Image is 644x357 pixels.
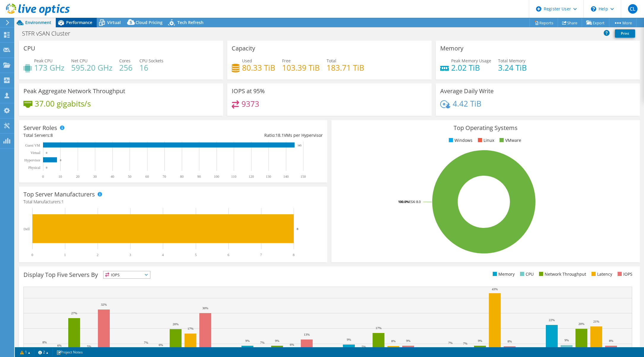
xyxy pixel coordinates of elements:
[23,45,35,52] h3: CPU
[23,191,95,198] h3: Top Server Manufacturers
[508,339,512,343] text: 8%
[104,271,150,278] span: IOPS
[362,345,366,348] text: 5%
[87,345,91,348] text: 5%
[97,253,98,257] text: 2
[144,341,148,344] text: 7%
[159,343,163,347] text: 6%
[398,199,409,204] tspan: 100.0%
[71,64,112,71] h4: 595.20 GHz
[34,58,53,64] span: Peak CPU
[275,339,279,342] text: 9%
[376,326,381,330] text: 17%
[28,166,40,170] text: Physical
[453,100,481,107] h4: 4.42 TiB
[119,64,133,71] h4: 256
[42,174,44,179] text: 0
[187,327,193,330] text: 17%
[71,58,88,64] span: Net CPU
[409,199,421,204] tspan: ESXi 8.0
[61,199,64,204] span: 1
[162,253,164,257] text: 4
[19,30,79,37] h1: STFR vSAN Cluster
[163,174,166,179] text: 70
[491,271,515,277] li: Memory
[498,137,521,144] li: VMware
[451,64,491,71] h4: 2.02 TiB
[593,320,599,323] text: 21%
[463,342,468,345] text: 7%
[60,159,61,162] text: 8
[232,45,255,52] h3: Capacity
[34,348,53,356] a: 2
[180,174,184,179] text: 80
[35,100,91,107] h4: 37.00 gigabits/s
[300,174,306,179] text: 150
[129,253,131,257] text: 3
[266,174,271,179] text: 130
[232,88,265,94] h3: IOPS at 95%
[538,271,586,277] li: Network Throughput
[406,339,411,342] text: 9%
[31,253,33,257] text: 0
[119,58,131,64] span: Cores
[139,58,163,64] span: CPU Sockets
[447,137,473,144] li: Windows
[565,338,569,342] text: 9%
[111,174,114,179] text: 40
[145,174,149,179] text: 60
[76,174,79,179] text: 20
[52,348,87,356] a: Project Notes
[249,174,254,179] text: 120
[197,174,201,179] text: 90
[195,253,197,257] text: 5
[46,151,47,154] text: 0
[23,199,323,205] h4: Total Manufacturers:
[228,253,229,257] text: 6
[609,339,613,342] text: 8%
[245,339,250,342] text: 9%
[260,253,262,257] text: 7
[582,18,609,27] a: Export
[391,339,396,343] text: 8%
[34,64,64,71] h4: 173 GHz
[24,158,40,162] text: Hypervisor
[242,64,275,71] h4: 80.33 TiB
[23,227,30,231] text: Dell
[242,58,252,64] span: Used
[260,341,265,344] text: 7%
[498,58,525,64] span: Total Memory
[276,132,284,138] span: 18.1
[93,174,97,179] text: 30
[492,287,498,291] text: 43%
[297,227,298,231] text: 8
[25,20,51,25] span: Environment
[282,58,291,64] span: Free
[57,344,62,347] text: 6%
[64,253,66,257] text: 1
[498,64,527,71] h4: 3.24 TiB
[578,322,584,326] text: 20%
[231,174,236,179] text: 110
[23,88,125,94] h3: Peak Aggregate Network Throughput
[616,271,632,277] li: IOPS
[327,58,336,64] span: Total
[202,306,208,310] text: 30%
[293,253,295,257] text: 8
[519,271,534,277] li: CPU
[440,88,494,94] h3: Average Daily Write
[50,132,53,138] span: 8
[214,174,219,179] text: 100
[478,339,482,342] text: 9%
[139,64,163,71] h4: 16
[101,303,107,306] text: 32%
[336,125,635,131] h3: Top Operating Systems
[529,18,558,27] a: Reports
[448,341,453,345] text: 7%
[558,18,582,27] a: Share
[591,6,596,12] svg: \n
[347,338,351,341] text: 9%
[173,132,323,139] div: Ratio: VMs per Hypervisor
[615,29,635,38] a: Print
[304,333,310,336] text: 13%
